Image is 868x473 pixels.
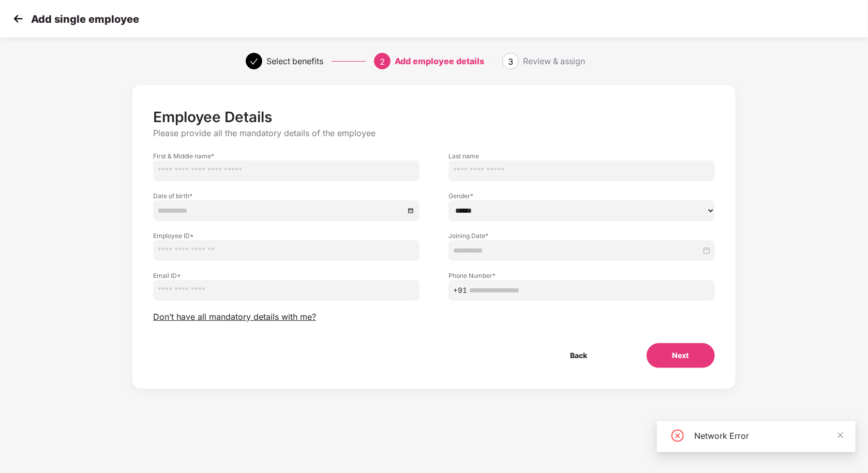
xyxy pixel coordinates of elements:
img: svg+xml;base64,PHN2ZyB4bWxucz0iaHR0cDovL3d3dy53My5vcmcvMjAwMC9zdmciIHdpZHRoPSIzMCIgaGVpZ2h0PSIzMC... [10,11,26,26]
label: First & Middle name [153,152,420,160]
span: check [250,57,258,66]
p: Please provide all the mandatory details of the employee [153,128,714,139]
label: Last name [448,152,715,160]
p: Add single employee [31,13,139,25]
span: Don’t have all mandatory details with me? [153,312,316,322]
span: 2 [380,56,385,67]
div: Add employee details [395,53,484,69]
span: +91 [453,285,467,296]
label: Joining Date [448,231,715,240]
div: Review & assign [523,53,585,69]
button: Next [647,343,715,368]
div: Network Error [694,430,843,442]
label: Employee ID [153,231,420,240]
span: close [837,432,844,439]
span: close-circle [671,430,684,442]
label: Phone Number [448,271,715,280]
label: Date of birth [153,191,420,200]
label: Email ID [153,271,420,280]
label: Gender [448,191,715,200]
button: Back [545,343,613,368]
span: 3 [508,56,513,67]
p: Employee Details [153,108,714,126]
div: Select benefits [266,53,323,69]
